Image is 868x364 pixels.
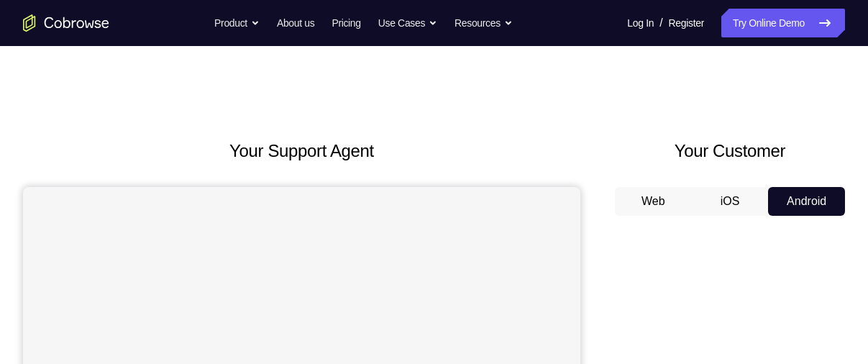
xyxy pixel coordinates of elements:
[23,138,580,164] h2: Your Support Agent
[214,9,260,37] button: Product
[669,9,704,37] a: Register
[615,138,845,164] h2: Your Customer
[627,9,654,37] a: Log In
[721,9,845,37] a: Try Online Demo
[615,187,692,216] button: Web
[454,9,513,37] button: Resources
[378,9,437,37] button: Use Cases
[277,9,314,37] a: About us
[768,187,845,216] button: Android
[332,9,360,37] a: Pricing
[659,14,662,32] span: /
[23,14,109,32] a: Go to the home page
[692,187,769,216] button: iOS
